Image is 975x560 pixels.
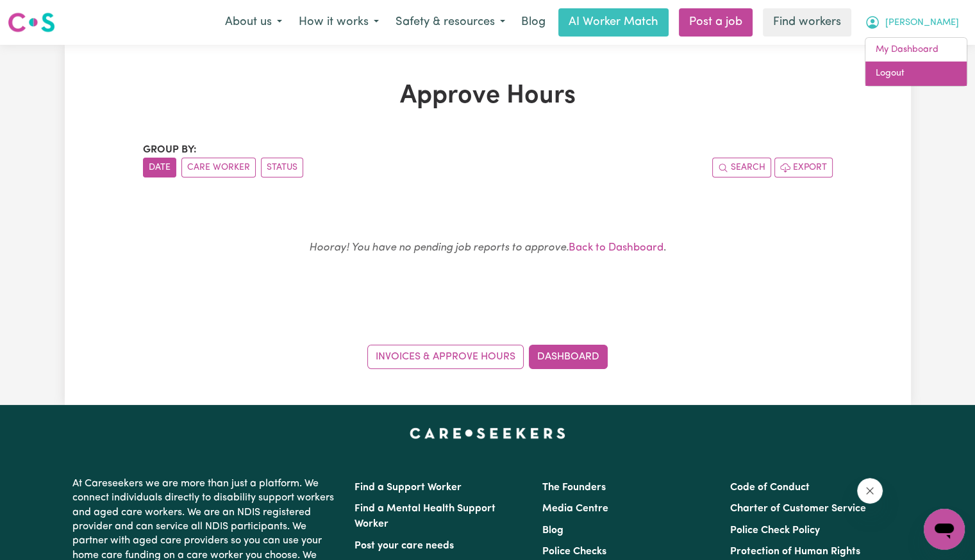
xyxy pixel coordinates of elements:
a: AI Worker Match [558,8,669,37]
iframe: Button to launch messaging window [924,509,965,550]
a: Code of Conduct [730,482,810,493]
a: Invoices & Approve Hours [367,345,524,369]
a: Back to Dashboard [569,242,663,253]
h1: Approve Hours [143,81,833,111]
a: Careseekers logo [8,8,55,37]
button: sort invoices by care worker [181,158,256,177]
iframe: Close message [857,478,883,504]
a: Police Check Policy [730,525,820,536]
button: Export [774,158,833,177]
a: Media Centre [542,504,608,514]
button: About us [217,9,290,36]
button: Search [712,158,771,177]
a: Logout [865,62,967,86]
a: Protection of Human Rights [730,547,860,557]
img: Careseekers logo [8,11,55,34]
a: The Founders [542,482,606,493]
button: Safety & resources [387,9,513,36]
a: Careseekers home page [410,428,565,438]
button: My Account [856,9,967,36]
a: Blog [513,8,553,37]
small: . [309,242,666,253]
span: [PERSON_NAME] [885,16,959,30]
a: Find a Mental Health Support Worker [354,504,496,529]
a: Blog [542,525,563,536]
a: Post a job [679,8,753,37]
em: Hooray! You have no pending job reports to approve. [309,242,569,253]
button: sort invoices by paid status [261,158,303,177]
a: Find a Support Worker [354,482,462,493]
a: Police Checks [542,547,606,557]
div: My Account [865,37,967,86]
a: Post your care needs [354,541,454,551]
button: How it works [290,9,387,36]
a: Find workers [763,8,851,37]
span: Need any help? [8,9,78,19]
button: sort invoices by date [143,158,176,177]
a: Dashboard [529,345,608,369]
a: Charter of Customer Service [730,504,866,514]
span: Group by: [143,145,197,155]
a: My Dashboard [865,38,967,62]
